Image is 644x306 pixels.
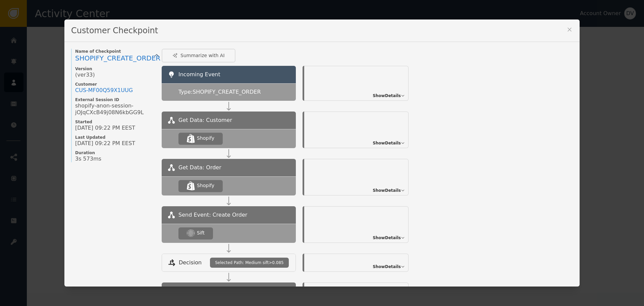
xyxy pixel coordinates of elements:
span: Show Details [373,187,401,193]
span: [DATE] 09:22 PM EEST [75,125,135,131]
span: Show Details [373,140,401,146]
span: External Session ID [75,97,155,102]
span: Version [75,66,155,72]
span: Get Data: Customer [178,116,232,124]
span: Show Details [373,235,401,241]
a: CUS-MF00Q59X1UUG [75,87,133,94]
span: Type: SHOPIFY_CREATE_ORDER [178,88,261,96]
span: SHOPIFY_CREATE_ORDER [75,54,160,62]
span: (ver 33 ) [75,72,95,78]
span: Name of Checkpoint [75,49,155,54]
div: Shopify [197,182,214,189]
div: Sift [197,229,205,236]
span: Started [75,119,155,125]
span: Duration [75,150,155,156]
span: 3s 573ms [75,156,101,162]
span: [DATE] 09:22 PM EEST [75,140,135,147]
button: Summarize with AI [162,49,235,62]
span: Customer [75,82,155,87]
span: Decision [179,259,202,267]
span: Selected Path: Medium sift>0.085 [215,260,284,266]
span: Last Updated [75,135,155,140]
span: Show Details [373,264,401,270]
span: Send Event: Create Order [178,211,247,219]
span: shopify-anon-session-jOJqCXcB49j08N6kbGG9L [75,102,155,116]
span: Incoming Event [178,71,220,78]
a: SHOPIFY_CREATE_ORDER [75,54,155,63]
div: Customer Checkpoint [64,19,580,42]
div: Shopify [197,135,214,142]
div: Summarize with AI [172,52,225,59]
span: Get Data: Order [178,164,221,172]
span: Show Details [373,93,401,99]
div: CUS- MF00Q59X1UUG [75,87,133,94]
